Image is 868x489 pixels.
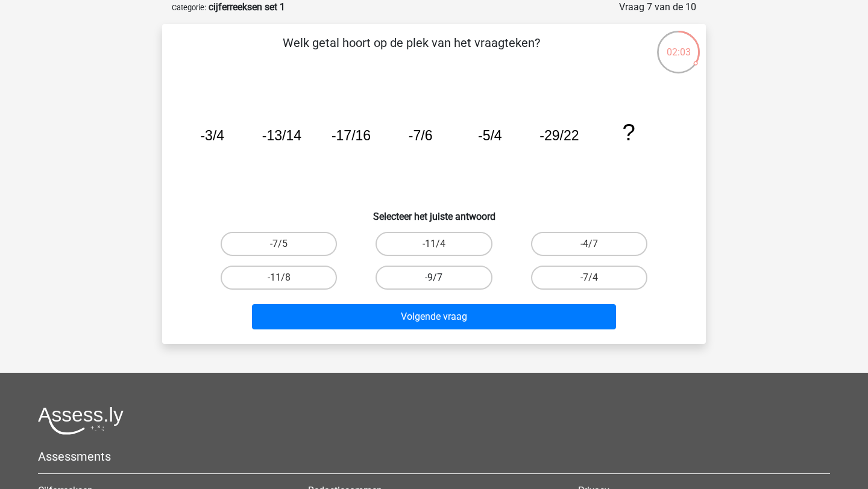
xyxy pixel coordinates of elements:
p: Welk getal hoort op de plek van het vraagteken? [181,34,641,70]
small: Categorie: [172,3,206,12]
img: Assessly logo [38,406,124,435]
label: -9/7 [376,266,492,290]
div: 02:03 [656,30,701,60]
strong: cijferreeksen set 1 [209,1,285,13]
tspan: -17/16 [332,128,371,143]
button: Volgende vraag [252,304,617,329]
label: -11/4 [376,232,492,256]
tspan: -29/22 [539,128,579,143]
label: -7/5 [221,232,337,256]
tspan: -7/6 [409,128,433,143]
tspan: ? [622,119,635,145]
label: -4/7 [531,232,647,256]
tspan: -13/14 [262,128,301,143]
tspan: -5/4 [478,128,502,143]
h5: Assessments [38,449,830,464]
h6: Selecteer het juiste antwoord [181,201,687,222]
label: -7/4 [531,266,647,290]
tspan: -3/4 [200,128,224,143]
label: -11/8 [221,266,337,290]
